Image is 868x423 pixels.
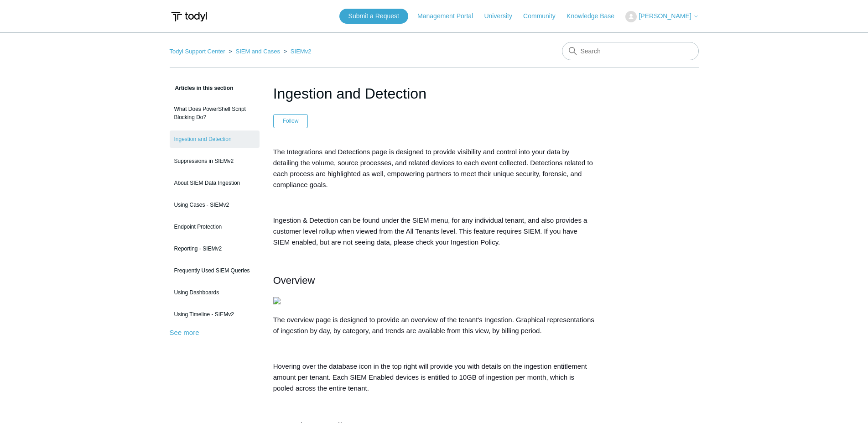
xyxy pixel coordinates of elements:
button: [PERSON_NAME] [625,11,698,22]
img: 26763576884371 [273,297,281,304]
span: Articles in this section [170,85,234,91]
span: Hovering over the database icon in the top right will provide you with details on the ingestion e... [273,362,587,392]
a: Ingestion and Detection [170,131,260,148]
li: SIEM and Cases [227,48,281,55]
a: Using Cases - SIEMv2 [170,196,260,214]
a: Todyl Support Center [170,48,225,55]
a: About SIEM Data Ingestion [170,174,260,192]
span: [PERSON_NAME] [639,12,691,20]
span: The Integrations and Detections page is designed to provide visibility and control into your data... [273,148,593,188]
h1: Ingestion and Detection [273,83,595,104]
a: Reporting - SIEMv2 [170,240,260,257]
a: SIEM and Cases [235,48,280,55]
input: Search [562,42,699,60]
a: Suppressions in SIEMv2 [170,152,260,170]
a: See more [170,329,199,336]
p: Ingestion & Detection can be found under the SIEM menu, for any individual tenant, and also provi... [273,215,595,248]
a: SIEMv2 [291,48,312,55]
a: University [484,11,521,21]
li: SIEMv2 [282,48,312,55]
a: Using Dashboards [170,284,260,301]
a: Frequently Used SIEM Queries [170,262,260,279]
a: Submit a Request [339,9,408,24]
span: Overview [273,275,315,286]
span: The overview page is designed to provide an overview of the tenant's Ingestion. Graphical represe... [273,316,594,334]
a: Using Timeline - SIEMv2 [170,306,260,323]
a: Management Portal [417,11,482,21]
img: Todyl Support Center Help Center home page [170,8,208,25]
li: Todyl Support Center [170,48,227,55]
a: Endpoint Protection [170,218,260,235]
a: Community [523,11,565,21]
button: Follow Article [273,114,308,128]
a: What Does PowerShell Script Blocking Do? [170,100,260,126]
a: Knowledge Base [567,11,624,21]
